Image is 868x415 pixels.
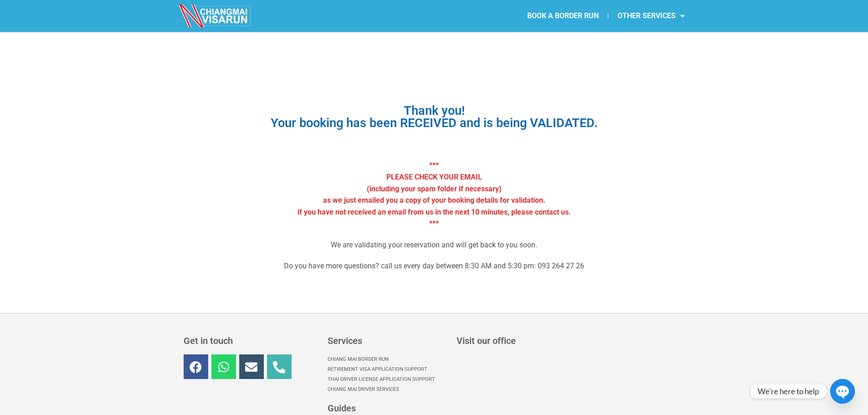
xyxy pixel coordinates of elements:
[184,336,318,345] h3: Get in touch
[328,404,447,413] h3: Guides
[200,260,669,272] p: Do you have more questions? call us every day between 8:30 AM and 5:30 pm: 093 264 27 26
[328,374,447,384] a: Thai Driver License Application Support
[328,364,447,374] a: Retirement Visa Application Support
[434,5,694,26] nav: Menu
[200,239,669,251] p: We are validating your reservation and will get back to you soon.
[328,354,447,395] nav: Menu
[608,5,694,26] a: OTHER SERVICES
[328,336,447,345] h3: Services
[518,5,608,26] a: BOOK A BORDER RUN
[367,161,502,193] strong: *** PLEASE CHECK YOUR EMAIL (including your spam folder if necessary)
[298,196,571,228] strong: as we just emailed you a copy of your booking details for validation. if you have not received an...
[328,354,447,364] a: Chiang Mai Border Run
[200,105,669,129] h1: Thank you! Your booking has been RECEIVED and is being VALIDATED.
[328,384,447,395] a: Chiang Mai Driver Services
[457,336,683,345] h3: Visit our office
